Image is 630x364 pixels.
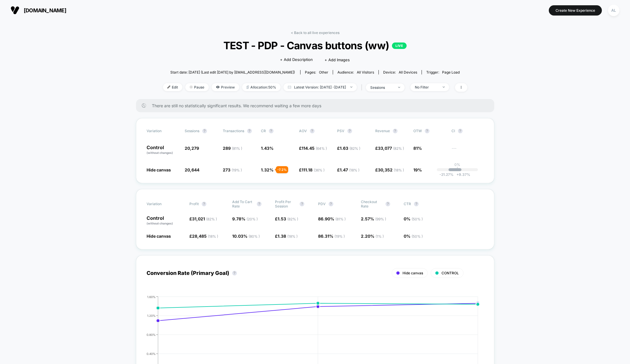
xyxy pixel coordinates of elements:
tspan: 0.80% [147,333,156,336]
span: ( 82 % ) [287,217,298,221]
button: ? [393,129,398,133]
a: < Back to all live experiences [291,30,339,35]
span: 20,644 [185,167,199,172]
button: ? [310,129,315,133]
button: ? [386,202,390,206]
p: Control [147,216,184,226]
button: ? [425,129,429,133]
img: edit [167,86,170,89]
span: --- [451,147,484,155]
tspan: 1.20% [147,314,156,317]
span: PSV [337,129,344,133]
span: 10.03 % [232,234,260,239]
span: ( 20 % ) [247,217,258,221]
span: ( 18 % ) [394,168,404,172]
div: Pages: [305,70,328,74]
span: ( 1 % ) [376,234,384,239]
div: Audience: [337,70,374,74]
span: CR [261,129,266,133]
span: 111.18 [302,167,325,172]
span: £ [337,167,359,172]
span: -21.27 % [439,172,454,177]
span: Profit [189,202,199,206]
span: £ [189,234,218,239]
span: 1.43 % [261,146,274,151]
span: 289 [223,146,242,151]
span: ( 18 % ) [287,234,298,239]
span: 31,021 [192,216,217,221]
span: 2.57 % [361,216,386,221]
p: | [457,167,458,171]
span: CONTROL [441,271,459,275]
span: 114.45 [302,146,327,151]
span: Variation [147,200,179,208]
span: Sessions [185,129,199,133]
tspan: 0.40% [147,352,156,355]
button: ? [232,271,237,275]
p: LIVE [392,42,407,49]
span: Device: [378,70,422,74]
span: Checkout Rate [361,200,383,208]
span: ( 50 % ) [412,234,423,239]
img: rebalance [247,86,249,89]
span: ( 99 % ) [375,217,386,221]
button: ? [414,202,419,206]
span: 20,279 [185,146,199,151]
span: Page Load [442,70,460,74]
span: ( 64 % ) [316,146,327,151]
button: [DOMAIN_NAME] [9,6,68,15]
span: all devices [399,70,417,74]
span: £ [275,216,298,221]
span: Latest Version: [DATE] - [DATE] [283,83,357,91]
span: All Visitors [357,70,374,74]
span: ( 36 % ) [314,168,325,172]
div: Trigger: [426,70,460,74]
span: £ [375,167,404,172]
button: ? [202,202,206,206]
span: £ [337,146,360,151]
span: PDV [318,202,326,206]
span: ( 81 % ) [335,217,346,221]
span: | [360,83,366,92]
tspan: 1.60% [147,295,156,298]
button: ? [257,202,261,206]
span: 1.53 [278,216,298,221]
span: Allocation: 50% [242,83,281,91]
img: end [190,86,193,89]
span: Pause [185,83,209,91]
span: AOV [299,129,307,133]
span: CTR [404,202,411,206]
img: calendar [288,86,291,89]
div: AL [608,5,619,16]
button: ? [269,129,274,133]
span: Variation [147,129,179,133]
span: ( 82 % ) [393,146,404,151]
span: + [456,172,459,177]
span: 1.38 [278,234,298,239]
span: £ [299,167,325,172]
span: 28,485 [192,234,218,239]
span: 86.90 % [318,216,346,221]
span: Start date: [DATE] (Last edit [DATE] by [EMAIL_ADDRESS][DOMAIN_NAME]) [170,70,295,74]
span: OTW [413,129,446,133]
button: ? [247,129,252,133]
span: [DOMAIN_NAME] [24,7,66,13]
button: Create New Experience [549,5,602,16]
span: 0 % [404,234,423,239]
span: ( 19 % ) [334,234,345,239]
span: CI [451,129,484,133]
span: ( 18 % ) [208,234,218,239]
div: No Filter [415,85,438,89]
button: ? [458,129,463,133]
p: Control [147,145,179,155]
span: £ [275,234,298,239]
div: - 7.2 % [276,166,288,173]
span: ( 19 % ) [232,168,242,172]
span: ( 82 % ) [349,146,360,151]
button: ? [329,202,333,206]
div: sessions [370,85,394,90]
img: end [350,86,352,88]
span: 33,077 [378,146,404,151]
span: Transactions [223,129,244,133]
span: (without changes) [147,151,173,154]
